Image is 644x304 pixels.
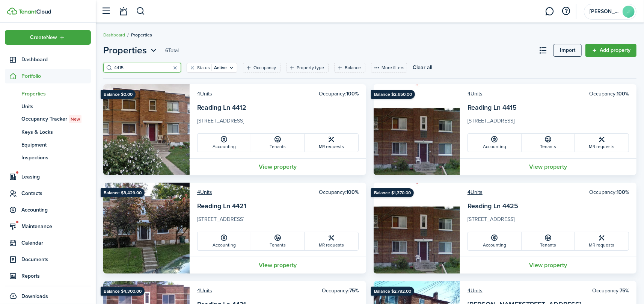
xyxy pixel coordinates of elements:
a: Reading Ln 4421 [197,201,246,211]
ribbon: Balance $0.00 [101,90,136,99]
a: Tenants [522,232,575,250]
span: Inspections [21,154,91,162]
a: Dashboard [103,32,125,38]
a: Import [554,44,582,57]
a: MR requests [575,134,629,152]
card-header-right: Occupancy: [319,188,359,196]
button: Clear all [413,63,432,73]
ribbon: Balance $4,300.00 [101,287,145,296]
span: Properties [103,44,147,57]
a: Tenants [251,232,305,250]
button: Clear search [170,62,181,73]
a: Reading Ln 4415 [468,103,517,112]
img: Property avatar [374,84,460,175]
img: TenantCloud [7,8,17,15]
avatar-text: J [623,6,635,18]
img: Property avatar [103,183,190,274]
filter-tag-label: Status [197,64,210,71]
filter-tag-value: Active [212,64,227,71]
a: Keys & Locks [5,126,91,138]
button: Open sidebar [99,4,113,18]
span: Properties [131,32,152,38]
a: Accounting [468,134,522,152]
ribbon: Balance $1,370.00 [371,188,414,197]
a: Accounting [468,232,522,250]
filter-tag-label: Balance [345,64,361,71]
span: New [71,116,80,123]
a: Notifications [116,2,131,21]
a: Tenants [251,134,305,152]
span: Leasing [21,173,91,181]
a: 4Units [197,287,212,295]
b: 75% [620,287,629,295]
a: MR requests [305,134,358,152]
span: Reports [21,272,91,280]
img: Property avatar [103,84,190,175]
a: Accounting [198,232,251,250]
card-header-right: Occupancy: [322,287,359,295]
header-page-total: 6 Total [165,47,179,54]
card-header-right: Occupancy: [589,188,629,196]
a: MR requests [575,232,629,250]
b: 100% [617,188,629,196]
filter-tag-label: Occupancy [253,64,276,71]
card-header-right: Occupancy: [592,287,629,295]
card-description: [STREET_ADDRESS] [197,117,359,129]
a: Accounting [198,134,251,152]
b: 75% [349,287,359,295]
span: Downloads [21,292,48,300]
a: 4Units [468,287,483,295]
ribbon: Balance $2,650.00 [371,90,415,99]
a: Units [5,100,91,113]
img: TenantCloud [18,9,51,14]
filter-tag-label: Property type [297,64,324,71]
button: Clear filter [189,65,196,71]
b: 100% [346,90,359,98]
span: Joe [590,9,620,14]
a: Tenants [522,134,575,152]
button: Open resource center [560,5,573,18]
a: View property [460,257,636,274]
a: MR requests [305,232,358,250]
button: Properties [103,44,158,57]
a: Reading Ln 4412 [197,103,246,112]
span: Keys & Locks [21,128,91,136]
span: Contacts [21,189,91,197]
span: Documents [21,256,91,263]
a: View property [190,158,366,175]
a: 4Units [197,90,212,98]
img: Property avatar [374,183,460,274]
filter-tag: Open filter [286,63,329,73]
card-description: [STREET_ADDRESS] [197,215,359,227]
span: Occupancy Tracker [21,115,91,123]
a: Reports [5,269,91,283]
b: 100% [617,90,629,98]
button: Search [136,5,145,18]
filter-tag: Open filter [243,63,281,73]
a: 4Units [197,188,212,196]
a: Reading Ln 4425 [468,201,518,211]
a: View property [460,158,636,175]
a: 4Units [468,90,483,98]
span: Equipment [21,141,91,149]
a: Equipment [5,138,91,151]
span: Accounting [21,206,91,214]
ribbon: Balance $2,782.00 [371,287,414,296]
input: Search here... [112,64,178,71]
button: Open menu [5,30,91,45]
a: Properties [5,87,91,100]
a: Inspections [5,151,91,164]
a: Messaging [543,2,557,21]
a: Dashboard [5,52,91,67]
span: Create New [30,35,57,40]
filter-tag: Open filter [187,63,237,73]
span: Units [21,103,91,110]
card-header-right: Occupancy: [319,90,359,98]
ribbon: Balance $3,429.00 [101,188,145,197]
a: 4Units [468,188,483,196]
span: Maintenance [21,222,91,230]
a: Add property [585,44,636,57]
a: View property [190,257,366,274]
